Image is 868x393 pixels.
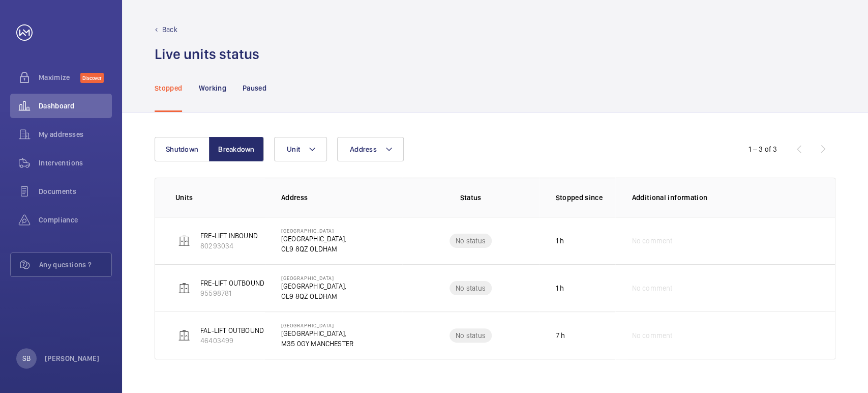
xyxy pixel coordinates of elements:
[337,137,404,161] button: Address
[281,322,353,328] p: [GEOGRAPHIC_DATA]
[200,278,264,288] p: FRE-LIFT OUTBOUND
[456,283,486,293] p: No status
[39,186,112,196] span: Documents
[555,283,564,293] p: 1 h
[39,260,111,270] span: Any questions ?
[155,137,209,161] button: Shutdown
[749,144,777,154] div: 1 – 3 of 3
[632,236,672,246] span: No comment
[200,325,264,335] p: FAL-LIFT OUTBOUND
[45,353,100,363] p: [PERSON_NAME]
[155,83,182,93] p: Stopped
[162,24,177,35] p: Back
[632,330,672,341] span: No comment
[178,282,190,294] img: elevator.svg
[209,137,264,161] button: Breakdown
[200,241,258,251] p: 80293034
[155,45,259,64] h1: Live units status
[39,215,112,225] span: Compliance
[281,192,402,203] p: Address
[243,83,266,93] p: Paused
[39,72,80,82] span: Maximize
[200,335,264,346] p: 46403499
[281,244,346,254] p: OL9 8QZ OLDHAM
[281,275,346,281] p: [GEOGRAPHIC_DATA]
[39,101,112,111] span: Dashboard
[281,328,353,339] p: [GEOGRAPHIC_DATA],
[632,283,672,293] span: No comment
[281,339,353,349] p: M35 0GY MANCHESTER
[555,192,615,203] p: Stopped since
[281,291,346,301] p: OL9 8QZ OLDHAM
[350,145,377,153] span: Address
[198,83,226,93] p: Working
[409,192,532,203] p: Status
[555,236,564,246] p: 1 h
[555,330,565,341] p: 7 h
[178,329,190,342] img: elevator.svg
[287,145,300,153] span: Unit
[281,281,346,291] p: [GEOGRAPHIC_DATA],
[456,330,486,341] p: No status
[456,236,486,246] p: No status
[281,228,346,234] p: [GEOGRAPHIC_DATA]
[175,192,265,203] p: Units
[632,192,815,203] p: Additional information
[281,234,346,244] p: [GEOGRAPHIC_DATA],
[274,137,327,161] button: Unit
[200,288,264,298] p: 95598781
[39,158,112,168] span: Interventions
[39,129,112,139] span: My addresses
[178,235,190,247] img: elevator.svg
[200,231,258,241] p: FRE-LIFT INBOUND
[80,73,104,83] span: Discover
[22,353,31,363] p: SB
